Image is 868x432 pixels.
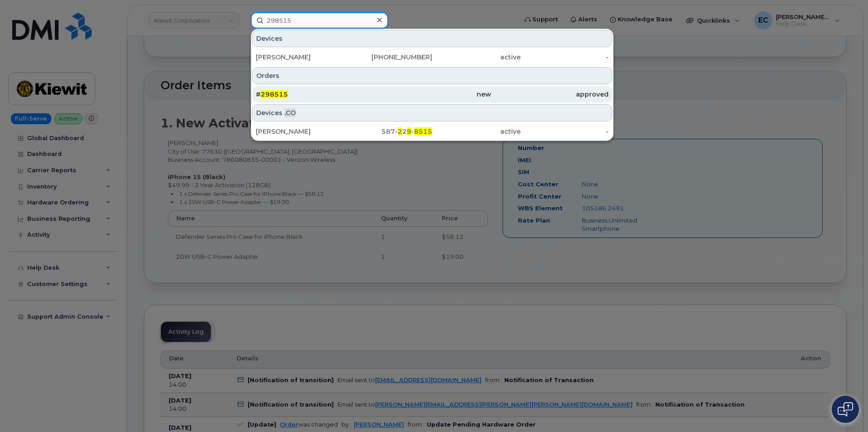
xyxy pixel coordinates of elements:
[261,90,288,98] span: 298515
[373,90,491,99] div: new
[256,127,344,136] div: [PERSON_NAME]
[256,53,344,62] div: [PERSON_NAME]
[407,127,411,136] span: 9
[432,53,521,62] div: active
[256,90,373,99] div: #
[414,127,432,136] span: 8515
[521,127,609,136] div: -
[838,402,853,417] img: Open chat
[284,108,296,117] span: .CO
[432,127,521,136] div: active
[252,49,612,65] a: [PERSON_NAME][PHONE_NUMBER]active-
[252,86,612,102] a: #298515newapproved
[252,67,612,84] div: Orders
[252,104,612,121] div: Devices
[252,123,612,140] a: [PERSON_NAME]587-229-8515active-
[252,30,612,47] div: Devices
[491,90,609,99] div: approved
[398,127,402,136] span: 2
[251,12,388,29] input: Find something...
[344,53,433,62] div: [PHONE_NUMBER]
[521,53,609,62] div: -
[344,127,433,136] div: 587- 2 -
